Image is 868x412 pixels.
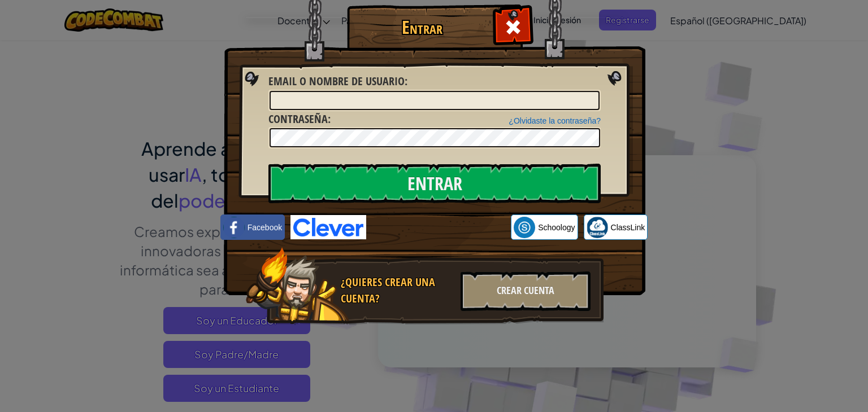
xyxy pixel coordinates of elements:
[290,215,366,239] img: clever-logo-blue.png
[248,222,282,233] span: Facebook
[350,17,494,37] h1: Entrar
[366,215,511,240] iframe: Botón de Acceder con Google
[223,217,245,238] img: facebook_small.png
[611,222,645,233] span: ClassLink
[268,73,407,90] label: :
[341,274,454,306] div: ¿Quieres crear una cuenta?
[268,111,328,126] span: Contraseña
[587,217,608,238] img: classlink-logo-small.png
[509,116,601,125] a: ¿Olvidaste la contraseña?
[268,73,405,89] span: Email o Nombre de usuario
[268,164,601,203] input: Entrar
[461,271,591,311] div: Crear Cuenta
[514,217,535,238] img: schoology.png
[268,111,331,128] label: :
[538,222,575,233] span: Schoology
